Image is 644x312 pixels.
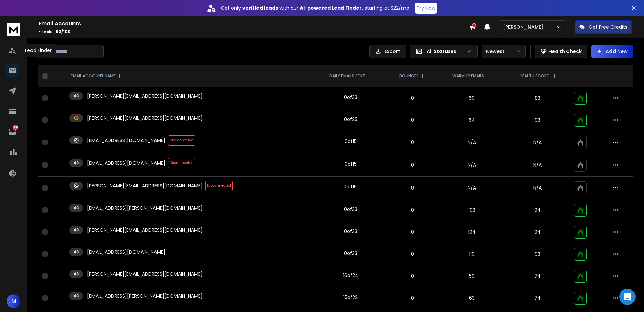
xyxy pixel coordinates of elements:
[510,139,565,146] p: N/A
[417,5,435,12] p: Try Now
[520,73,549,79] p: HEALTH SCORE
[391,95,434,102] p: 0
[344,228,357,235] div: 0 of 33
[345,161,357,168] div: 0 of 15
[415,3,437,14] button: Try Now
[168,158,195,168] span: Disconnected
[87,115,203,121] p: [PERSON_NAME][EMAIL_ADDRESS][DOMAIN_NAME]
[6,125,19,138] a: 506
[427,48,464,55] p: All Statuses
[482,45,526,58] button: Newest
[438,243,505,265] td: 110
[391,251,434,258] p: 0
[438,109,505,131] td: 64
[13,125,18,130] p: 506
[391,162,434,169] p: 0
[438,221,505,243] td: 104
[438,131,505,154] td: N/A
[391,117,434,124] p: 0
[56,29,71,35] span: 50 / 100
[7,294,20,308] button: M
[391,273,434,280] p: 0
[438,287,505,309] td: 63
[391,184,434,191] p: 0
[343,294,358,301] div: 15 of 22
[452,73,484,79] p: WARMUP EMAILS
[391,139,434,146] p: 0
[343,272,358,279] div: 16 of 24
[329,73,365,79] p: DAILY EMAILS SENT
[87,227,203,233] p: [PERSON_NAME][EMAIL_ADDRESS][DOMAIN_NAME]
[505,243,569,265] td: 93
[391,207,434,214] p: 0
[344,206,357,213] div: 0 of 33
[505,265,569,287] td: 74
[344,116,357,123] div: 0 of 25
[345,183,357,190] div: 0 of 15
[87,271,203,277] p: [PERSON_NAME][EMAIL_ADDRESS][DOMAIN_NAME]
[87,205,203,211] p: [EMAIL_ADDRESS][PERSON_NAME][DOMAIN_NAME]
[548,48,582,55] p: Health Check
[575,20,632,34] button: Get Free Credits
[438,265,505,287] td: 50
[505,109,569,131] td: 93
[221,5,409,12] p: Get only with our starting at $22/mo
[39,29,469,35] p: Emails :
[71,73,122,79] div: EMAIL ACCOUNT NAME
[438,177,505,199] td: N/A
[438,154,505,177] td: N/A
[87,293,203,299] p: [EMAIL_ADDRESS][PERSON_NAME][DOMAIN_NAME]
[21,44,56,57] div: Lead Finder
[505,199,569,221] td: 94
[369,45,406,58] button: Export
[503,24,546,30] p: [PERSON_NAME]
[510,184,565,191] p: N/A
[589,24,627,30] p: Get Free Credits
[39,20,469,28] h1: Email Accounts
[591,45,633,58] button: Add New
[391,229,434,236] p: 0
[345,138,357,145] div: 0 of 15
[438,199,505,221] td: 103
[505,287,569,309] td: 74
[344,250,357,257] div: 0 of 33
[619,289,636,305] div: Open Intercom Messenger
[87,249,165,255] p: [EMAIL_ADDRESS][DOMAIN_NAME]
[168,135,195,146] span: Disconnected
[205,181,233,191] span: Disconnected
[391,295,434,302] p: 0
[505,87,569,109] td: 83
[505,221,569,243] td: 94
[7,23,20,36] img: logo
[300,5,363,12] strong: AI-powered Lead Finder,
[87,182,203,189] p: [PERSON_NAME][EMAIL_ADDRESS][DOMAIN_NAME]
[510,162,565,169] p: N/A
[535,45,587,58] button: Health Check
[344,94,357,101] div: 0 of 33
[87,93,203,99] p: [PERSON_NAME][EMAIL_ADDRESS][DOMAIN_NAME]
[87,160,165,166] p: [EMAIL_ADDRESS][DOMAIN_NAME]
[242,5,278,12] strong: verified leads
[399,73,419,79] p: BOUNCES
[87,137,165,144] p: [EMAIL_ADDRESS][DOMAIN_NAME]
[438,87,505,109] td: 60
